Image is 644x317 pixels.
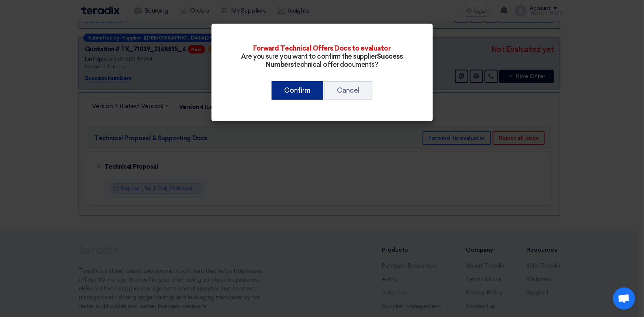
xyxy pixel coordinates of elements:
[266,52,403,69] b: Success Numbers
[324,81,372,100] button: Cancel
[241,52,403,69] span: Are you sure you want to confirm the supplier technical offer documents?
[272,81,323,100] button: Confirm
[254,44,391,52] span: Forward Technical Offers Docs to evaluator
[613,287,635,310] a: Open chat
